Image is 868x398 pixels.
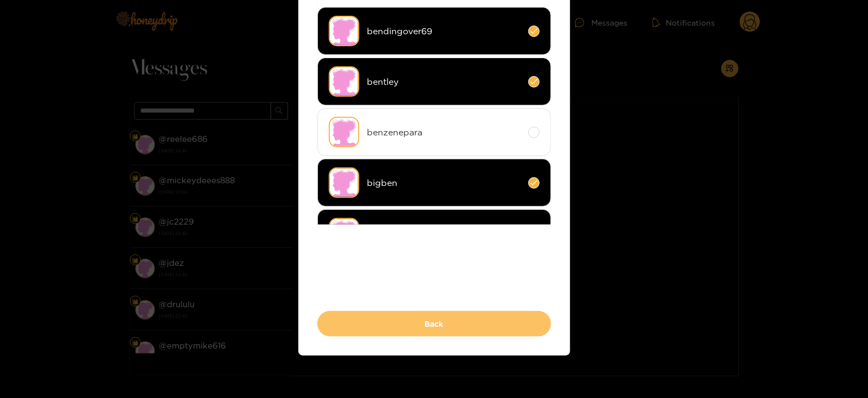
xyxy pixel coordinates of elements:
img: no-avatar.png [329,167,359,198]
span: bendingover69 [367,25,520,38]
span: bentley [367,76,520,88]
img: no-avatar.png [329,16,359,46]
span: bigben [367,177,520,189]
img: no-avatar.png [329,117,359,147]
button: Back [317,311,551,337]
img: no-avatar.png [329,66,359,97]
img: no-avatar.png [329,218,359,248]
span: benzenepara [367,126,520,139]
